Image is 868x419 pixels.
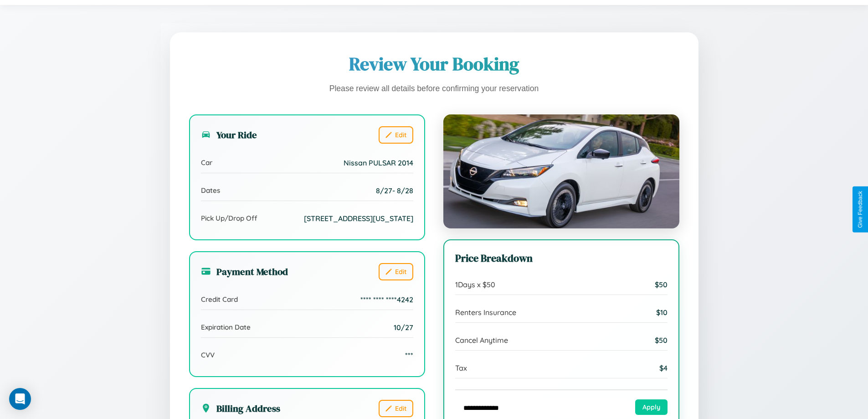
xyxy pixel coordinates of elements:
span: CVV [201,351,215,359]
span: Expiration Date [201,323,251,331]
span: Tax [455,363,467,372]
span: Car [201,158,212,167]
span: Renters Insurance [455,308,516,317]
h3: Payment Method [201,265,288,278]
h3: Your Ride [201,128,257,141]
button: Edit [379,126,413,144]
img: Nissan PULSAR [443,114,679,228]
span: $ 4 [659,363,668,372]
button: Edit [379,400,413,417]
span: 10/27 [394,323,413,332]
h1: Review Your Booking [189,52,679,76]
div: Give Feedback [857,191,863,228]
span: Dates [201,186,220,195]
span: Nissan PULSAR 2014 [344,158,413,167]
span: [STREET_ADDRESS][US_STATE] [304,214,413,223]
p: Please review all details before confirming your reservation [189,82,679,96]
span: Cancel Anytime [455,336,508,345]
h3: Price Breakdown [455,251,668,265]
span: $ 50 [655,280,668,289]
button: Edit [379,263,413,280]
span: 8 / 27 - 8 / 28 [376,186,413,195]
span: $ 10 [656,308,668,317]
span: Pick Up/Drop Off [201,214,257,222]
div: Open Intercom Messenger [9,388,31,410]
span: 1 Days x $ 50 [455,280,495,289]
span: Credit Card [201,295,238,304]
span: $ 50 [655,336,668,345]
button: Apply [635,399,668,415]
h3: Billing Address [201,402,280,415]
